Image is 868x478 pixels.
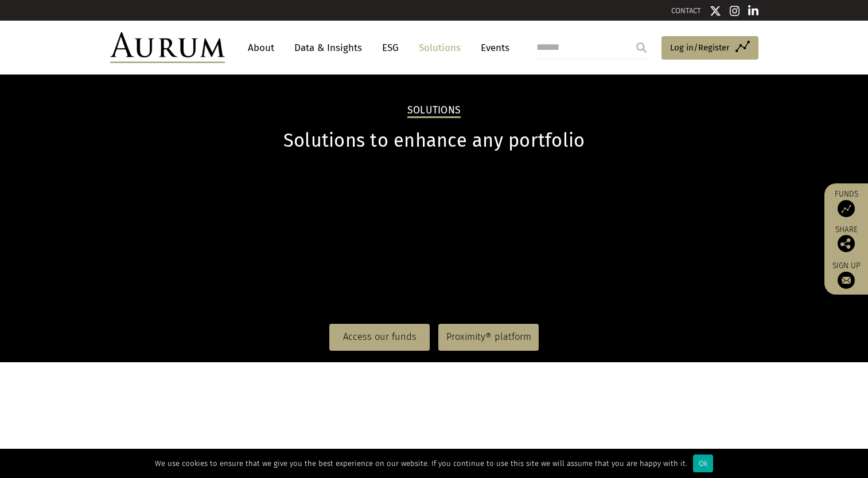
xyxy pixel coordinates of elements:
[670,41,730,54] span: Log in/Register
[376,37,404,58] a: ESG
[710,5,721,17] img: Twitter icon
[671,6,701,15] a: CONTACT
[838,235,855,252] img: Share this post
[830,226,862,252] div: Share
[438,324,539,350] a: Proximity® platform
[329,324,430,350] a: Access our funds
[289,37,368,58] a: Data & Insights
[838,272,855,289] img: Sign up to our newsletter
[110,32,225,63] img: Aurum
[830,261,862,289] a: Sign up
[110,130,758,152] h1: Solutions to enhance any portfolio
[830,189,862,217] a: Funds
[693,455,713,472] div: Ok
[407,104,461,118] h2: Solutions
[661,36,758,60] a: Log in/Register
[730,5,740,17] img: Instagram icon
[838,200,855,217] img: Access Funds
[630,36,653,59] input: Submit
[413,37,466,58] a: Solutions
[475,37,509,58] a: Events
[748,5,758,17] img: Linkedin icon
[242,37,280,58] a: About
